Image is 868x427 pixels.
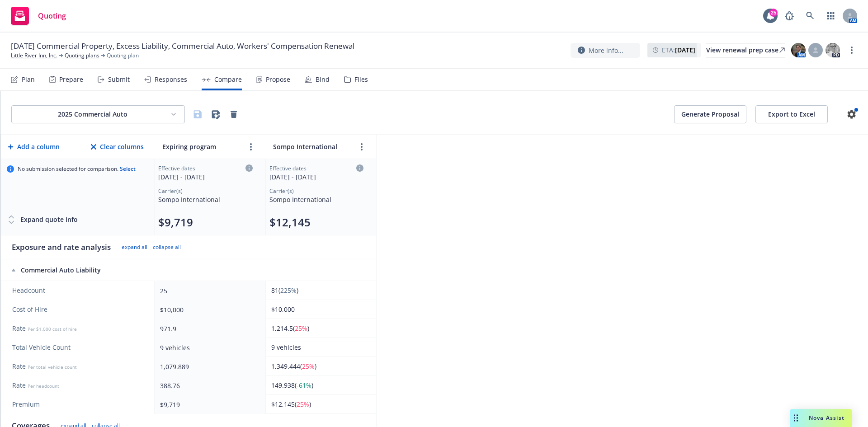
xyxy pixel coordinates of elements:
a: more [245,141,256,152]
span: 1,214.5 ( ) [271,324,309,333]
span: Rate [12,324,145,333]
span: Quoting plan [107,52,139,60]
a: Switch app [822,7,840,25]
span: 25% [297,400,309,408]
div: View renewal prep case [706,43,785,57]
div: 25 [160,286,256,296]
div: Sompo International [269,195,363,204]
div: 9 vehicles [160,343,256,352]
a: Search [801,7,819,25]
a: View renewal prep case [706,43,785,57]
button: $12,145 [269,215,311,230]
div: Prepare [59,76,83,83]
button: expand all [122,244,147,251]
span: 81 ( ) [271,286,298,295]
span: 25% [295,324,307,333]
span: Headcount [12,286,145,295]
button: Clear columns [89,138,146,156]
img: photo [826,43,840,57]
div: $10,000 [271,305,367,314]
a: Report a Bug [780,7,798,25]
span: Rate [12,381,145,390]
div: Total premium (click to edit billing info) [158,215,253,230]
div: Responses [155,76,187,83]
div: 388.76 [160,381,256,390]
div: Drag to move [790,409,802,427]
div: Compare [214,76,242,83]
span: Per $1,000 cost of hire [28,326,77,332]
div: Effective dates [269,164,363,172]
div: Click to edit column carrier quote details [269,164,363,182]
div: Files [354,76,368,83]
a: more [846,45,857,56]
div: 971.9 [160,324,256,333]
div: 2025 Commercial Auto [19,110,166,119]
span: Per headcount [28,383,59,389]
button: Generate Proposal [674,105,746,123]
strong: [DATE] [675,46,695,54]
img: photo [791,43,806,57]
span: 25% [302,362,315,371]
div: Bind [316,76,330,83]
div: Commercial Auto Liability [12,266,146,275]
span: Per total vehicle count [28,364,77,370]
button: More info... [571,43,640,58]
button: Export to Excel [755,105,828,123]
span: Cost of Hire [12,305,145,314]
a: Little River Inn, Inc. [11,52,57,60]
a: more [356,141,367,152]
div: Carrier(s) [269,187,363,195]
div: Total premium (click to edit billing info) [269,215,363,230]
div: [DATE] - [DATE] [269,172,363,182]
input: Expiring program [160,140,242,153]
span: $12,145 ( ) [271,400,311,408]
button: Expand quote info [7,211,78,229]
span: No submission selected for comparison. [18,165,136,173]
span: 149.938 ( ) [271,381,313,389]
div: Sompo International [158,195,253,204]
div: Plan [22,76,35,83]
div: Exposure and rate analysis [12,242,111,253]
span: [DATE] Commercial Property, Excess Liability, Commercial Auto, Workers' Compensation Renewal [11,41,354,52]
span: Premium [12,400,145,409]
div: Propose [266,76,290,83]
div: 25 [769,9,778,17]
div: $10,000 [160,305,256,314]
div: 1,079.889 [160,362,256,371]
button: collapse all [153,244,181,251]
button: $9,719 [158,215,193,230]
span: Total Vehicle Count [12,343,145,352]
span: Quoting [38,12,66,19]
span: More info... [589,46,623,55]
a: Quoting [7,3,70,28]
span: Rate [12,362,145,371]
div: Submit [108,76,130,83]
div: Carrier(s) [158,187,253,195]
span: 225% [280,286,297,295]
span: ETA : [662,45,695,55]
input: Sompo International [271,140,353,153]
div: Effective dates [158,164,253,172]
span: 1,349.444 ( ) [271,362,316,371]
button: 2025 Commercial Auto [11,105,185,123]
div: [DATE] - [DATE] [158,172,253,182]
div: $9,719 [160,400,256,409]
button: Nova Assist [790,409,852,427]
button: Add a column [6,138,61,156]
a: Quoting plans [65,52,99,60]
span: -61% [297,381,311,389]
span: Nova Assist [809,414,844,422]
div: 9 vehicles [271,343,367,352]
